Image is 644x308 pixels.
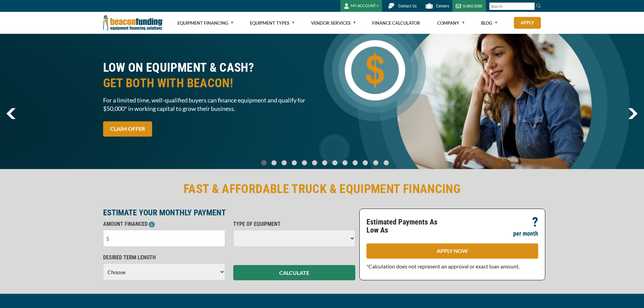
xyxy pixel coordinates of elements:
[361,160,369,166] a: Go To Slide 10
[103,12,163,34] img: Beacon Funding Corporation logo
[489,2,535,10] input: Search
[372,160,380,166] a: Go To Slide 11
[233,220,355,228] p: TYPE OF EQUIPMENT
[628,108,638,119] img: Right Navigator
[320,160,329,166] a: Go To Slide 6
[536,3,541,8] img: Search
[103,181,541,197] h2: FAST & AFFORDABLE TRUCK & EQUIPMENT FINANCING
[532,218,538,226] p: ?
[372,12,420,34] a: Finance Calculator
[514,17,541,29] a: Apply
[366,218,448,234] p: Estimated Payments As Low As
[260,160,268,166] a: Go To Slide 0
[250,12,294,34] a: Equipment Types
[331,160,339,166] a: Go To Slide 7
[300,160,308,166] a: Go To Slide 4
[103,60,318,91] h2: LOW ON EQUIPMENT & CASH?
[103,230,225,247] input: $
[398,4,416,8] span: Contact Us
[103,254,225,262] p: DESIRED TERM LENGTH
[103,75,318,91] span: GET BOTH WITH BEACON!
[103,220,225,228] p: AMOUNT FINANCED
[341,160,349,166] a: Go To Slide 8
[103,209,355,217] p: ESTIMATE YOUR MONTHLY PAYMENT
[177,12,233,34] a: Equipment Financing
[280,160,288,166] a: Go To Slide 2
[436,4,449,8] span: Careers
[6,108,16,119] a: previous
[233,265,355,280] button: CALCULATE
[103,96,318,113] span: For a limited time, well-qualified buyers can finance equipment and qualify for $50,000* in worki...
[311,12,356,34] a: Vendor Services
[310,160,318,166] a: Go To Slide 5
[513,230,538,238] p: per month
[528,4,533,9] a: Clear search text
[437,12,464,34] a: Company
[103,121,152,137] a: CLAIM OFFER
[366,243,538,259] a: APPLY NOW
[628,108,638,119] a: next
[270,160,278,166] a: Go To Slide 1
[366,263,520,269] span: *Calculation does not represent an approval or exact loan amount.
[6,108,16,119] img: Left Navigator
[382,160,390,166] a: Go To Slide 12
[290,160,298,166] a: Go To Slide 3
[481,12,497,34] a: Blog
[351,160,359,166] a: Go To Slide 9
